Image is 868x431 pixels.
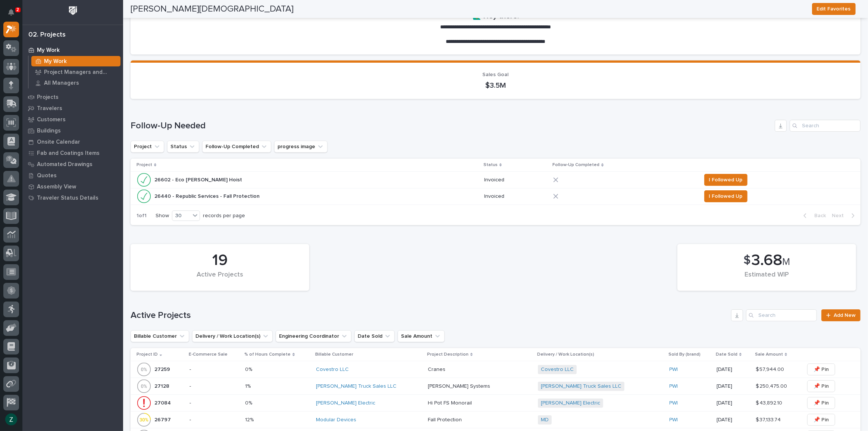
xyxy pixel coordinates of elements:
p: Projects [37,94,59,101]
tr: 26602 - Eco [PERSON_NAME] Hoist26602 - Eco [PERSON_NAME] Hoist InvoicedI Followed Up [131,172,861,188]
tr: 2725927259 -0%0% Covestro LLC CranesCranes Covestro LLC PWI [DATE]$ 57,944.00$ 57,944.00 📌 Pin [131,361,861,378]
button: 📌 Pin [807,414,835,426]
button: Back [798,212,829,219]
a: Project Managers and Engineers [29,67,123,77]
p: 0% [245,399,254,406]
button: 📌 Pin [807,397,835,409]
a: My Work [29,56,123,66]
span: $ [743,253,751,268]
span: I Followed Up [709,175,743,184]
p: Project [137,161,152,169]
p: Status [483,161,498,169]
a: Projects [22,91,123,103]
p: 26602 - Eco [PERSON_NAME] Hoist [154,175,244,183]
p: E-Commerce Sale [189,350,228,359]
p: $3.5M [140,81,852,90]
p: Fall Protection [428,415,463,423]
p: My Work [37,47,60,54]
a: MD [541,417,549,423]
p: - [189,417,239,423]
input: Search [790,120,861,132]
a: [PERSON_NAME] Electric [541,400,600,406]
p: Buildings [37,128,61,134]
p: $ 57,944.00 [756,365,786,373]
button: Notifications [3,4,19,20]
div: 30 [172,212,190,220]
input: Search [746,309,817,321]
p: [DATE] [717,417,750,423]
p: 27084 [154,399,172,406]
p: Project Managers and Engineers [44,69,117,76]
span: Sales Goal [483,72,509,77]
div: 19 [143,251,297,270]
p: $ 37,133.74 [756,415,782,423]
p: My Work [44,58,67,65]
p: Project Description [427,350,469,359]
p: 12% [245,415,255,423]
span: I Followed Up [709,192,743,201]
button: Project [131,141,164,153]
a: PWI [670,417,678,423]
p: [PERSON_NAME] Systems [428,382,492,390]
p: Show [156,213,169,219]
button: Next [829,212,861,219]
span: Add New [834,313,856,318]
p: All Managers [44,80,79,87]
a: [PERSON_NAME] Electric [316,400,375,406]
a: Covestro LLC [541,366,574,373]
tr: 26440 - Republic Services - Fall Protection26440 - Republic Services - Fall Protection InvoicedI ... [131,188,861,204]
p: $ 250,475.00 [756,382,789,390]
button: users-avatar [3,412,19,427]
a: PWI [670,366,678,373]
button: Delivery / Work Location(s) [192,330,273,342]
a: Automated Drawings [22,159,123,170]
a: [PERSON_NAME] Truck Sales LLC [541,383,621,390]
h2: [PERSON_NAME][DEMOGRAPHIC_DATA] [131,4,294,15]
a: All Managers [29,78,123,88]
span: Edit Favorites [817,4,851,13]
h1: Follow-Up Needed [131,121,772,131]
button: progress image [274,141,328,153]
p: Quotes [37,172,57,179]
button: I Followed Up [704,190,748,202]
a: PWI [670,383,678,390]
a: Add New [821,309,861,321]
p: $ 43,892.10 [756,399,784,406]
p: Automated Drawings [37,161,93,168]
p: 0% [245,365,254,373]
p: Fab and Coatings Items [37,150,100,157]
p: Follow-Up Completed [552,161,599,169]
p: [DATE] [717,383,750,390]
a: Traveler Status Details [22,192,123,203]
p: Date Sold [716,350,737,359]
span: M [782,257,790,267]
p: 26797 [154,415,172,423]
p: 27259 [154,365,172,373]
p: 1% [245,382,252,390]
a: Quotes [22,170,123,181]
span: 📌 Pin [814,415,829,424]
p: Assembly View [37,184,76,190]
p: Invoiced [484,177,548,183]
p: Traveler Status Details [37,195,98,202]
img: Workspace Logo [66,4,80,18]
span: 3.68 [751,253,782,268]
button: Edit Favorites [812,3,856,15]
a: Customers [22,114,123,125]
span: 📌 Pin [814,365,829,374]
button: Follow-Up Completed [202,141,271,153]
a: Modular Devices [316,417,356,423]
a: Assembly View [22,181,123,192]
p: [DATE] [717,366,750,373]
span: 📌 Pin [814,382,829,391]
p: Invoiced [484,193,548,200]
p: Project ID [137,350,158,359]
span: 📌 Pin [814,399,829,407]
div: 02. Projects [28,31,66,39]
a: Buildings [22,125,123,136]
button: 📌 Pin [807,363,835,375]
div: Estimated WIP [690,271,843,287]
a: Onsite Calendar [22,136,123,147]
a: Covestro LLC [316,366,349,373]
